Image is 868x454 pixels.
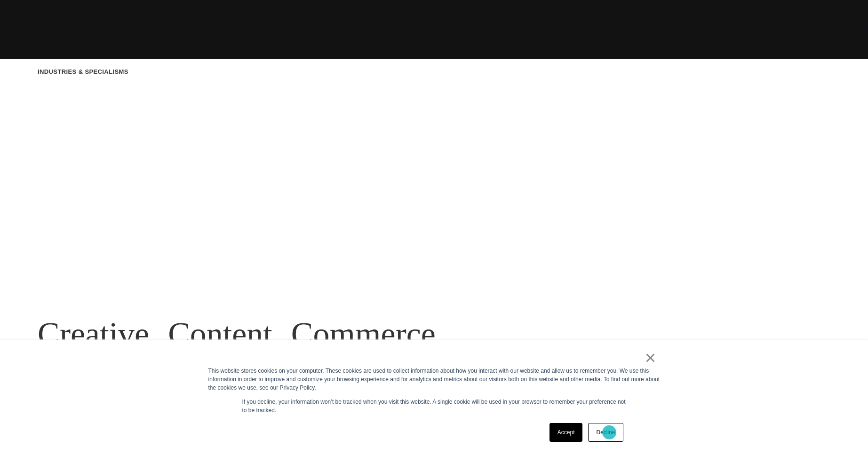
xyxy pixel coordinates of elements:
[280,316,289,352] span: ,
[549,423,583,442] a: Accept
[168,316,272,352] a: Content
[291,316,436,352] a: Commerce
[645,353,656,362] a: ×
[242,398,626,415] p: If you decline, your information won’t be tracked when you visit this website. A single cookie wi...
[38,67,128,77] div: Industries & Specialisms
[208,367,660,392] div: This website stores cookies on your computer. These cookies are used to collect information about...
[158,316,166,352] span: ,
[588,423,623,442] a: Decline
[38,316,149,352] a: Creative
